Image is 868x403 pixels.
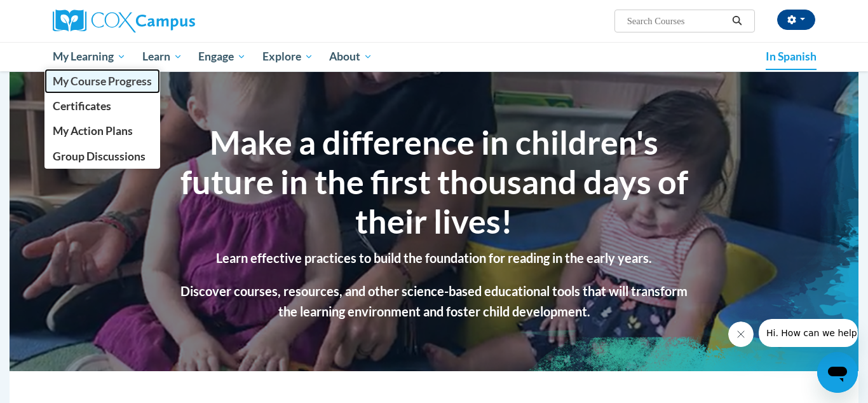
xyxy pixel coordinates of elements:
[766,50,817,63] font: In Spanish
[44,94,160,118] a: Certificates
[190,42,254,71] a: Engage
[198,50,234,63] font: Engage
[44,42,134,71] a: My Learning
[817,352,858,393] iframe: Button to launch messaging window
[142,50,170,63] font: Learn
[728,13,747,29] button: Search
[322,42,381,71] a: About
[8,9,103,19] font: Hi. How can we help?
[759,319,858,347] iframe: Message from company
[44,144,160,169] a: Group Discussions
[34,42,834,71] div: Main menu
[728,322,754,347] iframe: Close message
[626,13,728,29] input: Search Courses
[44,69,160,94] a: My Course Progress
[777,10,815,30] button: Account Settings
[53,50,114,63] font: My Learning
[262,50,301,63] font: Explore
[53,74,152,88] font: My Course Progress
[53,124,133,138] font: My Action Plans
[44,118,160,143] a: My Action Plans
[53,99,111,113] font: Certificates
[53,10,294,32] a: Cox Campus
[254,42,322,71] a: Explore
[53,150,146,163] font: Group Discussions
[329,50,360,63] font: About
[53,10,195,32] img: Cox Campus
[757,43,825,70] a: In Spanish
[134,42,191,71] a: Learn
